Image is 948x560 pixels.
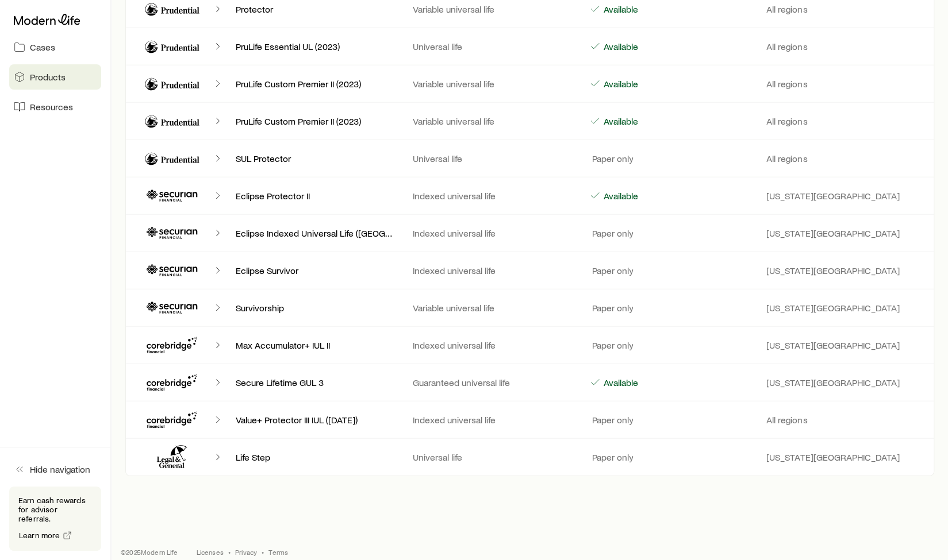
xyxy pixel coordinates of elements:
p: [US_STATE][GEOGRAPHIC_DATA] [766,302,925,314]
p: All regions [766,41,925,52]
p: Indexed universal life [413,265,571,276]
p: Indexed universal life [413,339,571,351]
p: © 2025 Modern Life [121,547,178,557]
p: Secure Lifetime GUL 3 [236,377,394,388]
p: All regions [766,153,925,164]
p: Paper only [589,302,633,314]
p: PruLife Essential UL (2023) [236,41,394,52]
a: Resources [9,94,101,119]
div: Earn cash rewards for advisor referrals.Learn more [9,486,101,551]
span: • [228,547,231,557]
p: Universal life [413,451,571,463]
p: [US_STATE][GEOGRAPHIC_DATA] [766,451,925,463]
span: Cases [30,41,55,53]
p: All regions [766,3,925,15]
p: Available [601,41,638,52]
p: Eclipse Protector II [236,190,394,202]
p: Indexed universal life [413,414,571,426]
p: Protector [236,3,394,15]
a: Licenses [197,547,224,557]
p: [US_STATE][GEOGRAPHIC_DATA] [766,265,925,276]
p: Variable universal life [413,78,571,90]
a: Terms [268,547,288,557]
p: Indexed universal life [413,190,571,202]
p: [US_STATE][GEOGRAPHIC_DATA] [766,190,925,202]
p: Max Accumulator+ IUL II [236,339,394,351]
p: All regions [766,115,925,127]
p: Variable universal life [413,302,571,314]
p: Paper only [589,153,633,164]
span: Resources [30,101,73,113]
p: PruLife Custom Premier II (2023) [236,115,394,127]
p: [US_STATE][GEOGRAPHIC_DATA] [766,377,925,388]
p: Available [601,377,638,388]
p: Variable universal life [413,115,571,127]
p: Eclipse Survivor [236,265,394,276]
p: Indexed universal life [413,227,571,239]
span: Hide navigation [30,464,90,475]
p: PruLife Custom Premier II (2023) [236,78,394,90]
p: [US_STATE][GEOGRAPHIC_DATA] [766,339,925,351]
span: • [262,547,264,557]
p: Paper only [589,339,633,351]
p: Universal life [413,41,571,52]
p: [US_STATE][GEOGRAPHIC_DATA] [766,227,925,239]
p: All regions [766,414,925,426]
p: Eclipse Indexed Universal Life ([GEOGRAPHIC_DATA]) [236,227,394,239]
p: Paper only [589,265,633,276]
p: Life Step [236,451,394,463]
a: Cases [9,34,101,60]
a: Products [9,64,101,90]
p: All regions [766,78,925,90]
p: Variable universal life [413,3,571,15]
a: Privacy [235,547,257,557]
p: Universal life [413,153,571,164]
p: Guaranteed universal life [413,377,571,388]
p: Available [601,115,638,127]
span: Learn more [19,531,60,539]
span: Products [30,71,66,83]
p: Paper only [589,451,633,463]
p: Paper only [589,227,633,239]
button: Hide navigation [9,457,101,482]
p: Survivorship [236,302,394,314]
p: Paper only [589,414,633,426]
p: Available [601,78,638,90]
p: SUL Protector [236,153,394,164]
p: Available [601,3,638,15]
p: Value+ Protector III IUL ([DATE]) [236,414,394,426]
p: Available [601,190,638,202]
p: Earn cash rewards for advisor referrals. [18,496,92,523]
